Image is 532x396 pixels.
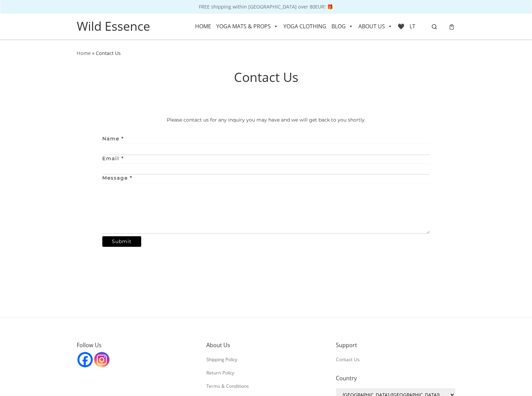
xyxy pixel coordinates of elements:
a: 🖤 [398,18,404,35]
label: Name * [102,135,430,143]
h5: Follow Us [77,342,196,349]
a: Terms & Conditions [206,383,249,389]
a: BLOG [331,18,353,35]
span: Contact Us [96,50,121,56]
a: Facebook [77,352,93,367]
h1: Contact Us [77,68,455,87]
a: LT [410,18,415,35]
a: Return Policy [206,370,234,376]
a: Home [77,50,91,56]
a: Contact Us [336,356,359,363]
a: ABOUT US [358,18,393,35]
a: Wild Essence [77,17,150,36]
label: Message * [102,174,430,183]
h5: Country [336,375,455,382]
a: YOGA MATS & PROPS [216,18,278,35]
p: Please contact us for any inquiry you may have and we will get back to you shortly. [102,116,430,124]
h5: About Us [206,342,326,349]
span: » [92,50,94,56]
a: HOME [195,18,211,35]
a: YOGA CLOTHING [283,18,326,35]
a: Instagram [94,352,109,367]
div: FREE shipping within [GEOGRAPHIC_DATA] over 80EUR! 🎁 [7,3,525,11]
label: Email * [102,155,430,163]
a: Shipping Policy [206,356,237,363]
input: Submit [102,236,141,247]
h5: Support [336,342,455,349]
